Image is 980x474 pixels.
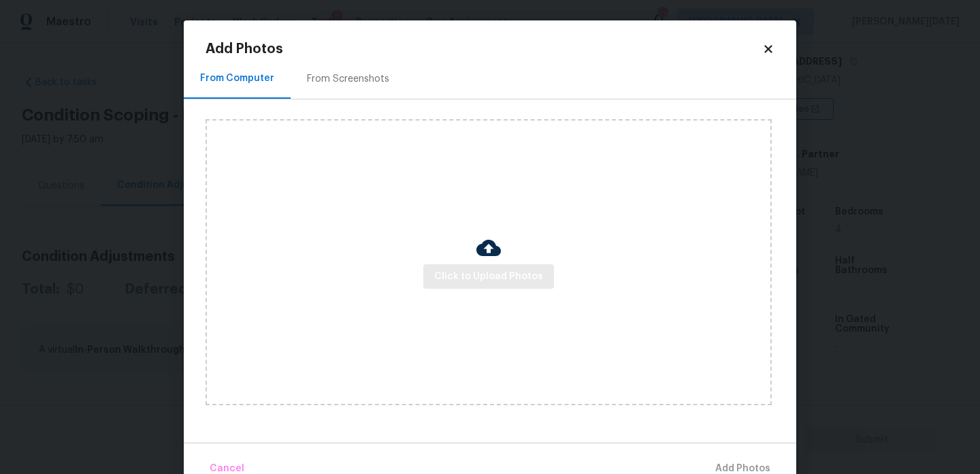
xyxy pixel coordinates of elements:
[307,72,389,86] div: From Screenshots
[423,264,554,289] button: Click to Upload Photos
[434,268,543,285] span: Click to Upload Photos
[476,236,501,260] img: Cloud Upload Icon
[200,72,274,85] div: From Computer
[206,42,762,56] h2: Add Photos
